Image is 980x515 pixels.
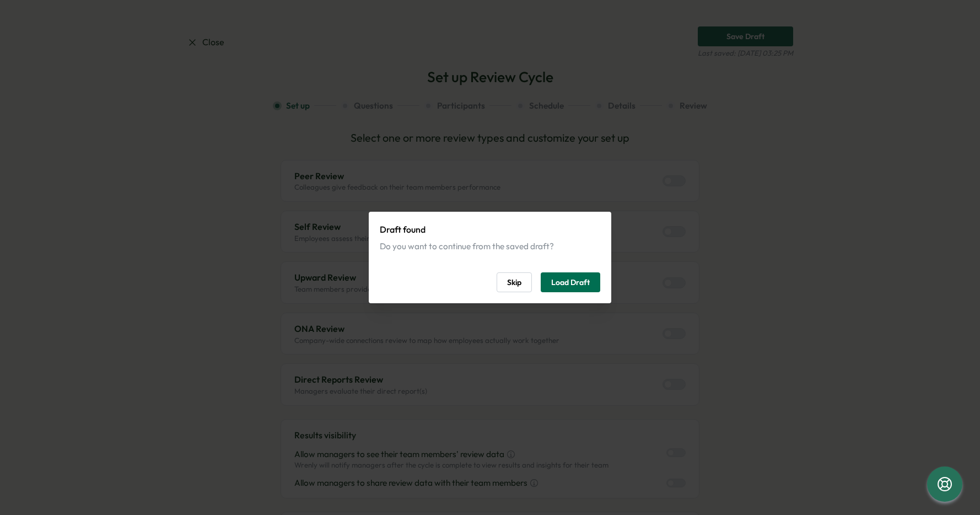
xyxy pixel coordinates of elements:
div: Do you want to continue from the saved draft? [380,240,600,253]
p: Draft found [380,223,600,237]
button: Load Draft [541,272,600,292]
span: Load Draft [551,273,590,292]
span: Skip [507,273,521,292]
button: Skip [497,272,532,292]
